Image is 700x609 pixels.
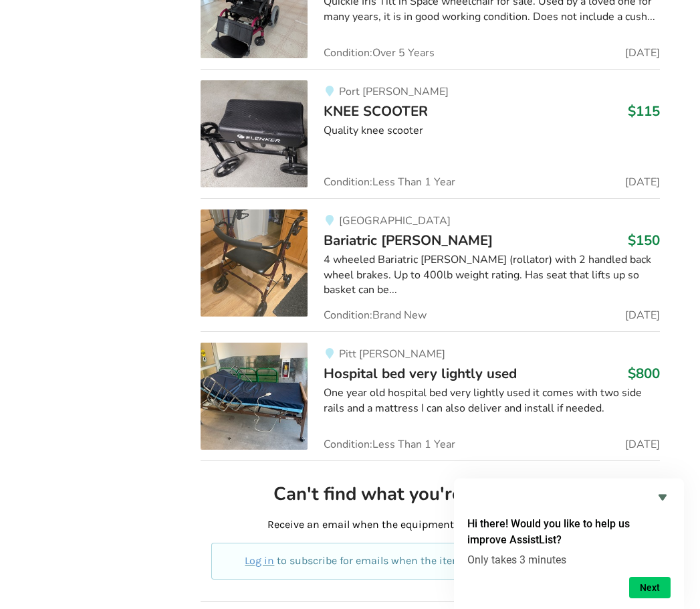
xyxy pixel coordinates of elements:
span: [DATE] [625,439,660,450]
p: Receive an email when the equipment you're interested in is listed! [211,517,649,533]
p: Only takes 3 minutes [467,553,671,566]
a: mobility-knee scooterPort [PERSON_NAME]KNEE SCOOTER$115Quality knee scooterCondition:Less Than 1 ... [201,69,660,198]
span: Condition: Brand New [324,310,427,321]
a: mobility-bariatric walker [GEOGRAPHIC_DATA]Bariatric [PERSON_NAME]$1504 wheeled Bariatric [PERSON... [201,198,660,331]
div: One year old hospital bed very lightly used it comes with two side rails and a mattress I can als... [324,385,660,416]
span: Condition: Over 5 Years [324,48,435,58]
span: Condition: Less Than 1 Year [324,439,455,450]
span: Pitt [PERSON_NAME] [339,347,445,361]
span: Port [PERSON_NAME] [339,84,449,99]
span: Bariatric [PERSON_NAME] [324,231,493,250]
span: [DATE] [625,310,660,321]
img: mobility-bariatric walker [201,209,308,317]
h2: Hi there! Would you like to help us improve AssistList? [467,516,671,548]
div: Hi there! Would you like to help us improve AssistList? [467,489,671,598]
span: [GEOGRAPHIC_DATA] [339,213,451,228]
p: to subscribe for emails when the item you are looking for is available. [227,553,633,569]
span: Hospital bed very lightly used [324,364,517,383]
img: bedroom equipment-hospital bed very lightly used [201,343,308,450]
h3: $150 [628,232,660,249]
button: Hide survey [655,489,671,505]
a: bedroom equipment-hospital bed very lightly usedPitt [PERSON_NAME]Hospital bed very lightly used$... [201,331,660,460]
h3: $800 [628,365,660,382]
h2: Can't find what you're searching for? [211,483,649,506]
span: KNEE SCOOTER [324,102,428,120]
div: Quality knee scooter [324,123,660,139]
img: mobility-knee scooter [201,80,308,187]
a: Log in [245,554,274,567]
button: Next question [629,577,671,598]
div: 4 wheeled Bariatric [PERSON_NAME] (rollator) with 2 handled back wheel brakes. Up to 400lb weight... [324,252,660,298]
h3: $115 [628,102,660,120]
span: [DATE] [625,48,660,58]
span: Condition: Less Than 1 Year [324,177,455,187]
span: [DATE] [625,177,660,187]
